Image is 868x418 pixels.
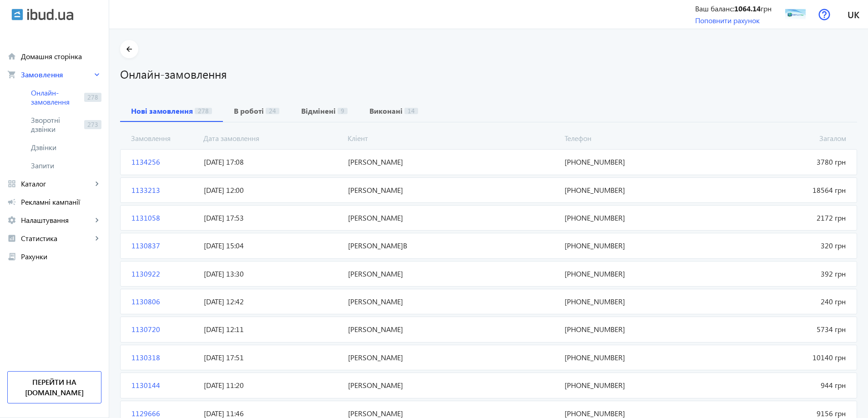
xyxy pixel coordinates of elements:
span: [DATE] 17:53 [200,213,344,223]
span: [DATE] 17:08 [200,157,344,167]
span: Запити [31,161,101,170]
span: 1131058 [128,213,200,223]
span: Каталог [21,179,92,188]
span: [PERSON_NAME] [344,269,561,279]
span: 1134256 [128,157,200,167]
span: Кліент [344,133,560,143]
span: 14 [404,108,418,114]
b: Виконані [369,107,403,115]
span: [DATE] 12:42 [200,297,344,307]
span: Рекламні кампанії [21,197,101,206]
span: 278 [84,93,101,102]
span: 240 грн [705,297,849,307]
span: 1130318 [128,353,200,363]
b: Відмінені [301,107,336,115]
img: help.svg [818,9,830,20]
mat-icon: settings [7,216,16,225]
span: 24 [266,108,279,114]
span: [PHONE_NUMBER] [561,213,705,223]
img: ibud.svg [11,9,23,20]
mat-icon: keyboard_arrow_right [92,216,101,225]
mat-icon: analytics [7,234,16,243]
span: 1130922 [128,269,200,279]
span: Замовлення [127,133,200,143]
span: Загалом [705,133,850,143]
span: 9 [338,108,348,114]
span: [PERSON_NAME] [344,353,561,363]
span: Домашня сторінка [21,52,101,61]
b: Нові замовлення [131,107,193,115]
span: [PERSON_NAME] [344,213,561,223]
span: [DATE] 12:11 [200,324,344,334]
span: [PERSON_NAME] [344,185,561,195]
span: Налаштування [21,216,92,225]
mat-icon: keyboard_arrow_right [92,179,101,188]
span: [PERSON_NAME]В [344,241,561,251]
span: 1130720 [128,324,200,334]
span: Телефон [561,133,706,143]
span: [PERSON_NAME] [344,380,561,390]
span: Онлайн-замовлення [31,88,81,106]
span: [PERSON_NAME] [344,297,561,307]
img: ibud_text.svg [27,9,73,20]
span: [DATE] 15:04 [200,241,344,251]
mat-icon: shopping_cart [7,70,16,79]
span: 944 грн [705,380,849,390]
span: [PHONE_NUMBER] [561,297,705,307]
span: [PHONE_NUMBER] [561,269,705,279]
b: 1064.14 [734,4,761,13]
span: Замовлення [21,70,92,79]
span: 320 грн [705,241,849,251]
span: Дзвінки [31,143,101,152]
span: [PHONE_NUMBER] [561,157,705,167]
span: uk [848,9,859,20]
span: [DATE] 17:51 [200,353,344,363]
mat-icon: arrow_back [124,44,135,55]
span: Зворотні дзвінки [31,116,81,134]
span: [PERSON_NAME] [344,324,561,334]
span: 1130144 [128,380,200,390]
img: 124745fad4796907db1583131785263-3cabc73a58.jpg [785,4,806,25]
span: [PHONE_NUMBER] [561,324,705,334]
mat-icon: keyboard_arrow_right [92,234,101,243]
span: [PHONE_NUMBER] [561,241,705,251]
span: 18564 грн [705,185,849,195]
span: [DATE] 11:20 [200,380,344,390]
span: 392 грн [705,269,849,279]
h1: Онлайн-замовлення [120,66,857,82]
span: [DATE] 13:30 [200,269,344,279]
span: 278 [195,108,212,114]
b: В роботі [234,107,264,115]
mat-icon: home [7,52,16,61]
span: 1130837 [128,241,200,251]
span: [PHONE_NUMBER] [561,185,705,195]
span: Статистика [21,234,92,243]
span: [PHONE_NUMBER] [561,353,705,363]
span: 273 [84,120,101,129]
span: 2172 грн [705,213,849,223]
span: [PERSON_NAME] [344,157,561,167]
span: Дата замовлення [200,133,344,143]
span: Рахунки [21,252,101,261]
span: [PHONE_NUMBER] [561,380,705,390]
span: [DATE] 12:00 [200,185,344,195]
a: Поповнити рахунок [695,15,760,25]
span: 1133213 [128,185,200,195]
span: 1130806 [128,297,200,307]
mat-icon: keyboard_arrow_right [92,70,101,79]
span: 5734 грн [705,324,849,334]
a: Перейти на [DOMAIN_NAME] [7,371,101,403]
span: 3780 грн [705,157,849,167]
mat-icon: receipt_long [7,252,16,261]
mat-icon: campaign [7,197,16,206]
div: Ваш баланс: грн [695,4,772,14]
span: 10140 грн [705,353,849,363]
mat-icon: grid_view [7,179,16,188]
